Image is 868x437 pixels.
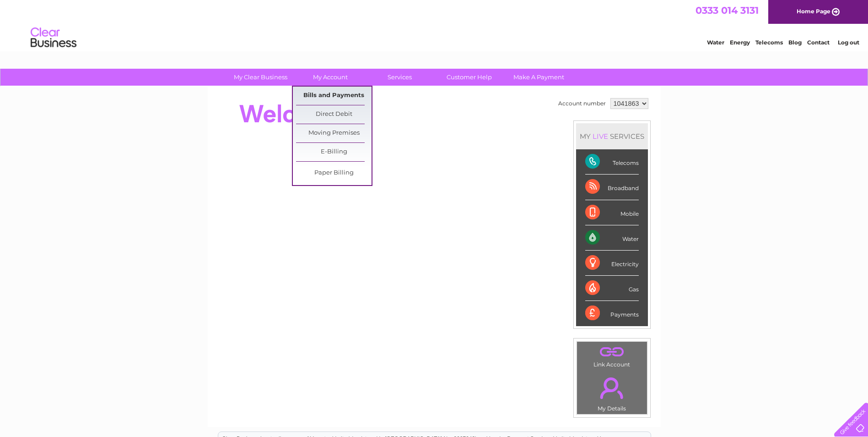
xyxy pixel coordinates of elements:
[30,24,77,52] img: logo.png
[807,39,830,46] a: Contact
[695,5,759,16] a: 0333 014 3131
[576,123,648,149] div: MY SERVICES
[292,69,368,86] a: My Account
[585,251,639,276] div: Electricity
[501,69,577,86] a: Make A Payment
[585,175,639,200] div: Broadband
[585,225,639,251] div: Water
[218,5,651,44] div: Clear Business is a trading name of Verastar Limited (registered in [GEOGRAPHIC_DATA] No. 3667643...
[788,39,802,46] a: Blog
[296,105,372,124] a: Direct Debit
[585,149,639,175] div: Telecoms
[730,39,750,46] a: Energy
[296,143,372,161] a: E-Billing
[585,200,639,225] div: Mobile
[577,370,647,415] td: My Details
[585,276,639,301] div: Gas
[296,87,372,105] a: Bills and Payments
[296,124,372,142] a: Moving Premises
[556,96,608,111] td: Account number
[296,164,372,182] a: Paper Billing
[585,301,639,326] div: Payments
[577,341,647,370] td: Link Account
[755,39,783,46] a: Telecoms
[707,39,724,46] a: Water
[579,372,645,404] a: .
[579,344,645,360] a: .
[591,132,610,141] div: LIVE
[362,69,437,86] a: Services
[838,39,859,46] a: Log out
[223,69,298,86] a: My Clear Business
[431,69,507,86] a: Customer Help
